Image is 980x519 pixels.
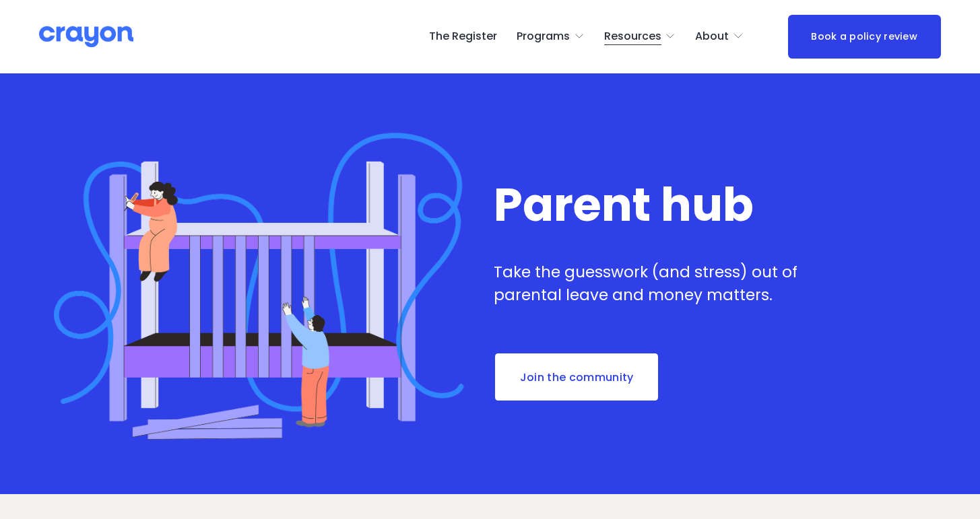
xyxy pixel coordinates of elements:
[604,27,661,46] span: Resources
[494,180,865,229] h1: Parent hub
[39,25,133,48] img: Crayon
[517,26,585,47] a: folder dropdown
[695,26,744,47] a: folder dropdown
[517,27,570,46] span: Programs
[494,261,865,307] p: Take the guesswork (and stress) out of parental leave and money matters.
[494,352,659,402] a: Join the community
[604,26,676,47] a: folder dropdown
[788,15,941,59] a: Book a policy review
[429,26,497,47] a: The Register
[695,27,729,46] span: About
